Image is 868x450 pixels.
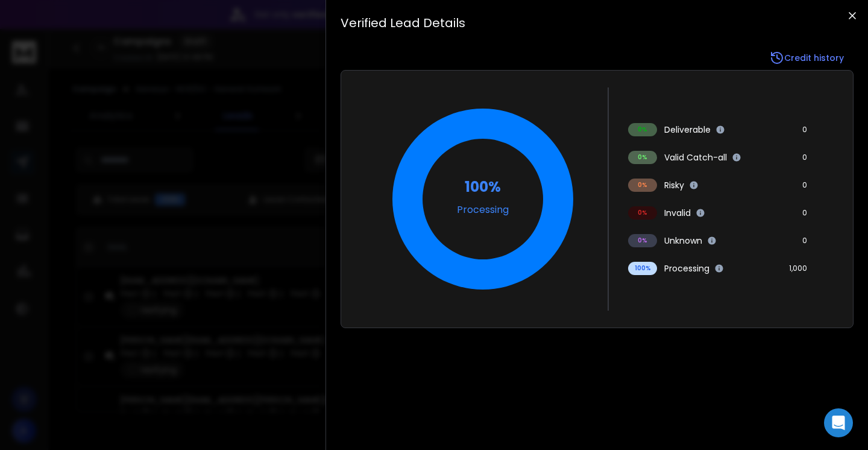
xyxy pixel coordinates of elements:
[664,262,709,274] p: Processing
[664,124,711,136] p: Deliverable
[802,153,807,162] p: 0
[638,153,647,162] p: 0 %
[789,264,807,273] p: 1,000
[664,151,727,163] p: Valid Catch-all
[664,235,702,247] p: Unknown
[760,46,854,70] a: Credit history
[635,264,651,273] p: 100 %
[664,179,684,191] p: Risky
[802,125,807,135] p: 0
[638,208,647,218] p: 0 %
[638,125,647,135] p: 0 %
[341,14,854,31] h3: Verified Lead Details
[638,180,647,190] p: 0 %
[802,236,807,246] p: 0
[802,208,807,218] p: 0
[638,236,647,246] p: 0 %
[802,180,807,190] p: 0
[824,408,853,437] div: Open Intercom Messenger
[457,203,509,217] text: Processing
[465,177,501,197] text: 100 %
[664,207,691,219] p: Invalid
